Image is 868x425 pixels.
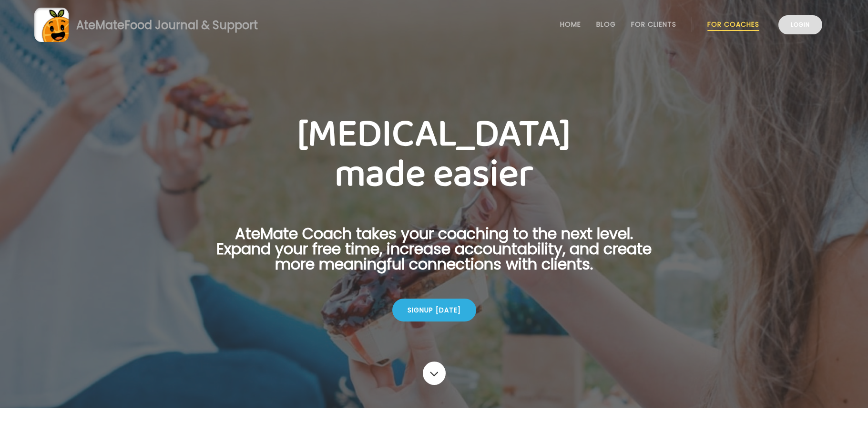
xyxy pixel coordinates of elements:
span: Food Journal & Support [124,17,258,33]
a: For Clients [631,21,676,28]
a: AteMateFood Journal & Support [34,8,834,42]
a: For Coaches [707,21,759,28]
div: Signup [DATE] [392,299,476,321]
p: AteMate Coach takes your coaching to the next level. Expand your free time, increase accountabili... [202,226,667,283]
a: Login [778,15,822,34]
div: AteMate [69,17,258,33]
a: Blog [596,21,616,28]
a: Home [560,21,581,28]
h1: [MEDICAL_DATA] made easier [202,114,667,195]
